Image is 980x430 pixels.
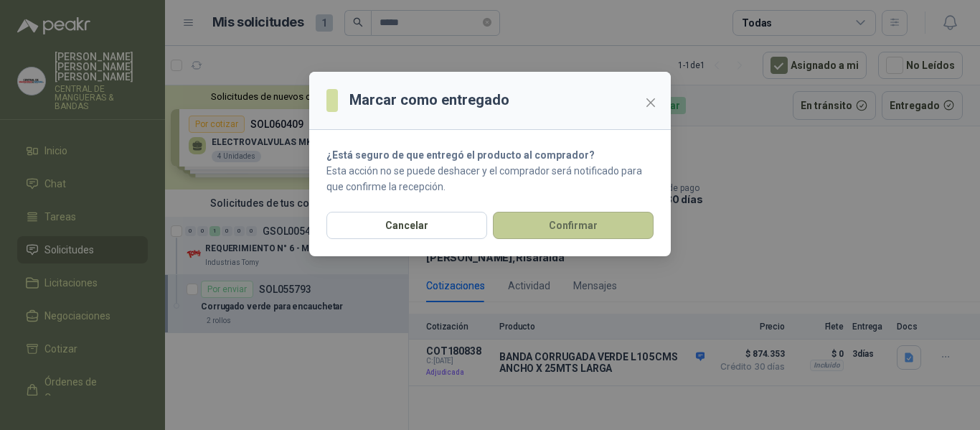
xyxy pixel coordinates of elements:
button: Cancelar [326,212,487,239]
strong: ¿Está seguro de que entregó el producto al comprador? [326,149,595,161]
button: Close [639,91,662,114]
h3: Marcar como entregado [349,89,509,111]
span: close [645,97,656,108]
p: Esta acción no se puede deshacer y el comprador será notificado para que confirme la recepción. [326,163,654,195]
button: Confirmar [493,212,654,239]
